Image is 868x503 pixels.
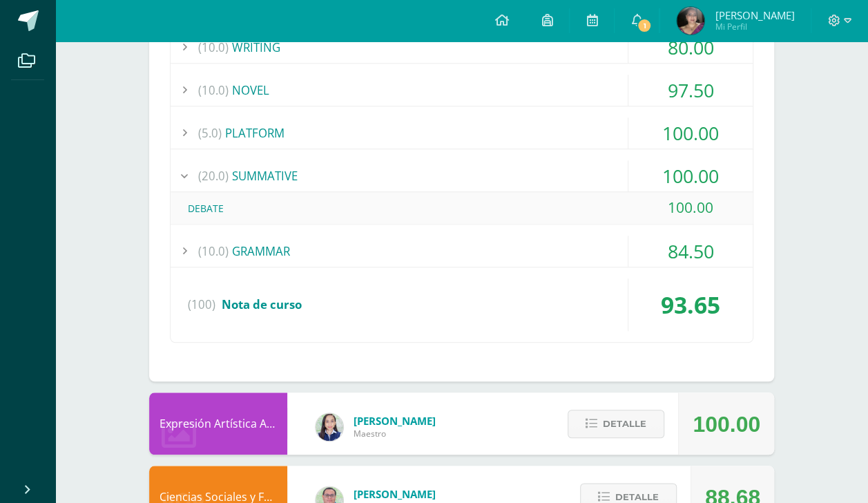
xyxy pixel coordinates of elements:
span: [PERSON_NAME] [354,414,436,428]
img: 3a3c8100c5ad4521c7d5a241b3180da3.png [677,7,704,35]
div: DEBATE [171,193,753,224]
div: PLATFORM [171,117,753,149]
button: Detalle [568,410,664,438]
div: 80.00 [628,32,753,63]
span: (100) [188,278,215,331]
div: WRITING [171,32,753,63]
div: Expresión Artística ARTES PLÁSTICAS [149,392,287,455]
div: 100.00 [628,117,753,149]
span: (5.0) [198,117,222,149]
div: 100.00 [693,393,760,455]
div: 100.00 [628,192,753,223]
div: NOVEL [171,75,753,106]
img: 360951c6672e02766e5b7d72674f168c.png [316,413,343,441]
span: 1 [637,18,652,33]
span: [PERSON_NAME] [354,487,436,501]
div: 93.65 [628,278,753,331]
div: 84.50 [628,236,753,267]
span: Maestro [354,428,436,439]
div: SUMMATIVE [171,160,753,191]
span: Detalle [603,411,646,437]
span: (10.0) [198,32,229,63]
span: (10.0) [198,75,229,106]
span: [PERSON_NAME] [715,8,794,22]
span: (20.0) [198,160,229,191]
span: Nota de curso [222,296,302,312]
div: 97.50 [628,75,753,106]
span: (10.0) [198,236,229,267]
span: Mi Perfil [715,21,794,32]
div: GRAMMAR [171,236,753,267]
div: 100.00 [628,160,753,191]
